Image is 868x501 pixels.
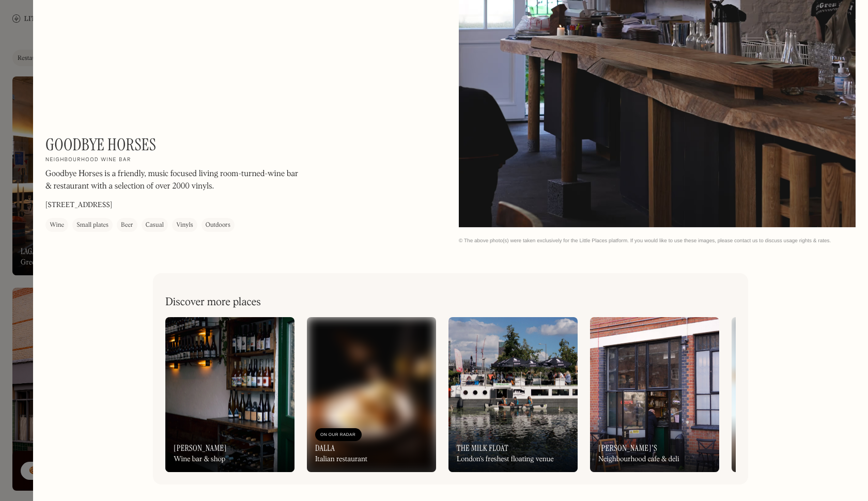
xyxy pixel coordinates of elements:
h2: Neighbourhood wine bar [45,156,131,164]
div: London's freshest floating venue [457,455,554,464]
p: Goodbye Horses is a friendly, music focused living room-turned-wine bar & restaurant with a selec... [45,168,324,193]
h2: Discover more places [165,296,261,309]
p: [STREET_ADDRESS] [45,200,112,211]
h3: [PERSON_NAME] [174,443,227,453]
div: Beer [121,220,133,230]
div: On Our Radar [320,430,357,440]
div: Italian restaurant [315,455,367,464]
h1: Goodbye Horses [45,135,156,154]
h3: The Milk Float [457,443,508,453]
a: [PERSON_NAME]'sNeighbourhood cafe & deli [590,317,719,472]
a: [PERSON_NAME]Wine bar & shop [165,317,295,472]
div: Neighbourhood cafe & deli [598,455,679,464]
a: On Our RadarDallaItalian restaurant [307,317,436,472]
div: © The above photo(s) were taken exclusively for the Little Places platform. If you would like to ... [459,238,856,244]
a: On Our RadarKoyaJapanese udon noodle specialist [732,317,861,472]
div: Wine [50,220,64,230]
div: Small plates [76,220,109,230]
a: The Milk FloatLondon's freshest floating venue [448,317,578,472]
div: Vinyls [176,220,193,230]
div: Wine bar & shop [174,455,225,464]
h3: Dalla [315,443,335,453]
div: Outdoors [206,220,230,230]
div: Casual [146,220,164,230]
h3: [PERSON_NAME]'s [598,443,657,453]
